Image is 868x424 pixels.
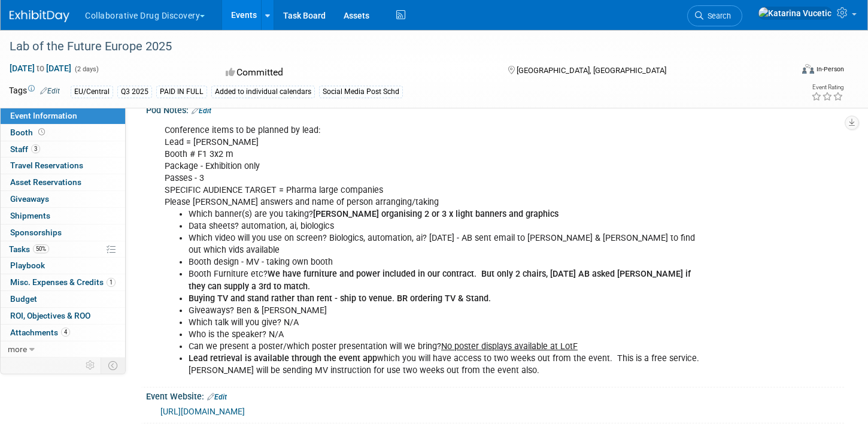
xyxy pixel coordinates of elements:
span: to [35,63,46,73]
div: Pod Notes: [146,101,844,117]
div: Social Media Post Schd [319,86,403,98]
b: Lead retrieval is available through the event app [189,353,377,364]
div: In-Person [816,65,844,74]
li: Who is the speaker? N/A [189,329,702,341]
span: Budget [10,294,37,304]
li: Data sheets? automation, ai, biologics [189,220,702,232]
a: Budget [1,291,125,307]
span: Shipments [10,211,50,220]
b: We have furniture and power included in our contract. But only 2 chairs, [DATE] AB asked [PERSON_... [189,269,691,291]
div: Lab of the Future Europe 2025 [5,36,773,57]
div: Conference items to be planned by lead: Lead = [PERSON_NAME] Booth # F1 3x2 m Package - Exhibitio... [156,119,709,383]
a: Sponsorships [1,225,125,241]
u: No poster displays available at LotF [441,341,578,352]
a: Booth [1,125,125,141]
a: Staff3 [1,141,125,158]
a: Tasks50% [1,241,125,258]
span: Asset Reservations [10,177,81,187]
a: Playbook [1,258,125,274]
a: Search [687,5,742,26]
span: Attachments [10,328,70,337]
td: Personalize Event Tab Strip [80,358,101,373]
span: Giveaways [10,194,49,204]
span: more [8,344,27,354]
a: Event Information [1,108,125,124]
td: Toggle Event Tabs [101,358,126,373]
li: Booth design - MV - taking own booth [189,256,702,268]
a: Shipments [1,208,125,224]
span: Travel Reservations [10,160,83,170]
span: [GEOGRAPHIC_DATA], [GEOGRAPHIC_DATA] [517,66,666,75]
a: [URL][DOMAIN_NAME] [160,407,245,416]
div: Event Format [720,62,845,80]
a: more [1,341,125,358]
span: Playbook [10,261,45,270]
li: Which talk will you give? N/A [189,317,702,329]
span: Misc. Expenses & Credits [10,277,116,287]
span: Search [703,11,731,20]
div: Event Website: [146,387,844,403]
span: Event Information [10,111,77,120]
img: Format-Inperson.png [802,64,814,74]
b: Buying TV and stand rather than rent - ship to venue. BR ordering TV & Stand. [189,293,491,304]
div: Added to individual calendars [211,86,315,98]
a: Edit [192,107,211,115]
span: Booth [10,128,47,137]
div: PAID IN FULL [156,86,207,98]
div: Committed [222,62,488,83]
span: [DATE] [DATE] [9,63,72,74]
div: Q3 2025 [117,86,152,98]
span: (2 days) [74,65,99,73]
a: Attachments4 [1,325,125,341]
a: Edit [40,87,60,95]
td: Tags [9,84,60,98]
a: Giveaways [1,191,125,207]
span: 3 [31,144,40,153]
span: Tasks [9,244,49,254]
li: Booth Furniture etc? [189,268,702,292]
div: EU/Central [71,86,113,98]
b: [PERSON_NAME] organising 2 or 3 x light banners and graphics [313,209,559,219]
span: 50% [33,244,49,253]
li: Which video will you use on screen? Biologics, automation, ai? [DATE] - AB sent email to [PERSON_... [189,232,702,256]
div: Event Rating [811,84,843,90]
li: Giveaways? Ben & [PERSON_NAME] [189,305,702,317]
span: 4 [61,328,70,337]
img: Katarina Vucetic [758,7,832,20]
a: Misc. Expenses & Credits1 [1,274,125,290]
li: Which banner(s) are you taking? [189,208,702,220]
a: ROI, Objectives & ROO [1,308,125,324]
li: Can we present a poster/which poster presentation will we bring? [189,341,702,353]
li: which you will have access to two weeks out from the event. This is a free service. [PERSON_NAME]... [189,353,702,377]
a: Travel Reservations [1,158,125,174]
img: ExhibitDay [10,10,69,22]
span: ROI, Objectives & ROO [10,311,90,320]
span: Staff [10,144,40,154]
a: Asset Reservations [1,174,125,190]
span: 1 [107,278,116,287]
a: Edit [207,393,227,401]
span: Booth not reserved yet [36,128,47,137]
span: Sponsorships [10,228,62,237]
